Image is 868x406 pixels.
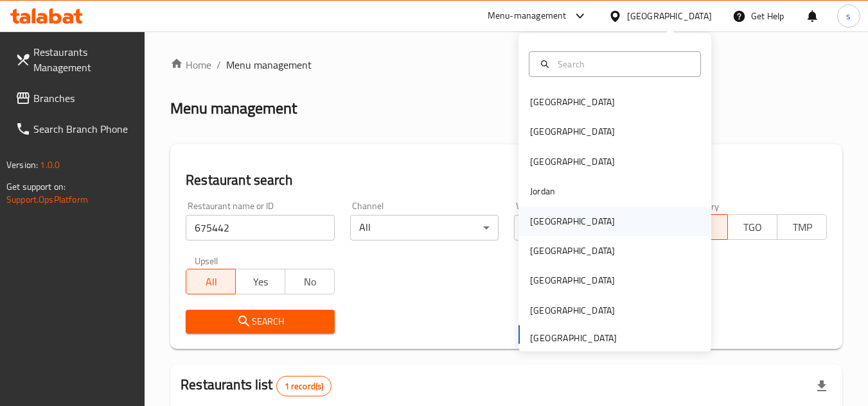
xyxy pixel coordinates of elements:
[6,178,66,195] span: Get support on:
[196,314,324,330] span: Search
[530,95,615,109] div: [GEOGRAPHIC_DATA]
[727,214,777,240] button: TGO
[195,256,218,265] label: Upsell
[530,244,615,258] div: [GEOGRAPHIC_DATA]
[181,375,332,396] h2: Restaurants list
[530,184,555,198] div: Jordan
[290,273,330,291] span: No
[170,98,297,119] h2: Menu management
[530,303,615,317] div: [GEOGRAPHIC_DATA]
[191,273,231,291] span: All
[5,114,145,144] a: Search Branch Phone
[285,269,335,294] button: No
[5,83,145,114] a: Branches
[514,215,662,241] div: All
[40,156,60,173] span: 1.0.0
[5,37,145,83] a: Restaurants Management
[806,371,837,402] div: Export file
[33,121,135,137] span: Search Branch Phone
[277,380,332,393] span: 1 record(s)
[186,215,334,241] input: Search for restaurant name or ID..
[186,310,334,334] button: Search
[186,269,236,294] button: All
[530,214,615,228] div: [GEOGRAPHIC_DATA]
[170,57,842,72] nav: breadcrumb
[627,9,712,23] div: [GEOGRAPHIC_DATA]
[276,376,332,396] div: Total records count
[783,218,822,237] span: TMP
[33,90,135,106] span: Branches
[488,8,567,24] div: Menu-management
[186,171,827,190] h2: Restaurant search
[235,269,285,294] button: Yes
[777,214,827,240] button: TMP
[170,57,211,72] a: Home
[733,218,772,237] span: TGO
[553,57,693,71] input: Search
[241,273,280,291] span: Yes
[6,191,88,208] a: Support.OpsPlatform
[6,156,38,173] span: Version:
[846,9,851,23] span: s
[687,201,720,210] label: Delivery
[350,215,499,241] div: All
[33,44,135,75] span: Restaurants Management
[217,57,221,72] li: /
[530,124,615,139] div: [GEOGRAPHIC_DATA]
[530,273,615,287] div: [GEOGRAPHIC_DATA]
[226,57,312,72] span: Menu management
[530,155,615,169] div: [GEOGRAPHIC_DATA]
